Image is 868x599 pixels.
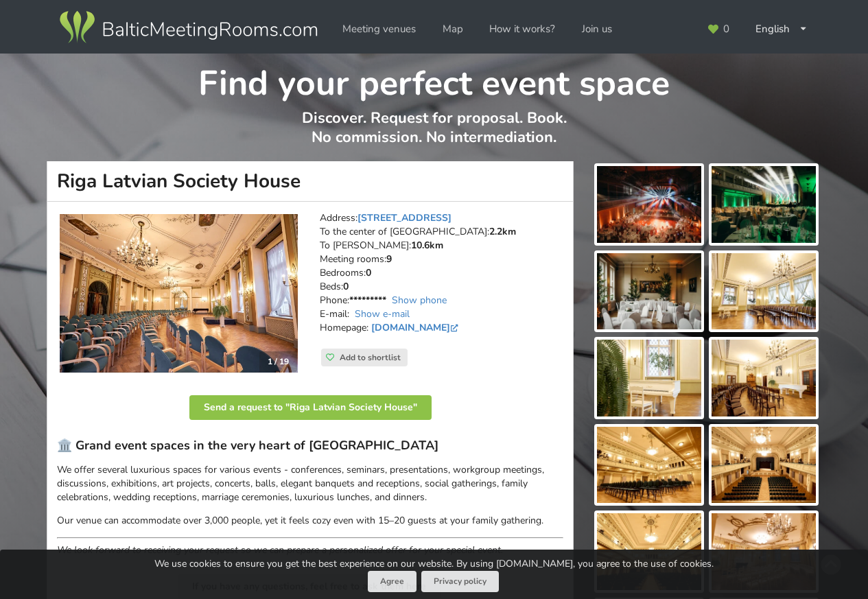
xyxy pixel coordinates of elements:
[60,214,298,373] a: Historic event venue | Riga | Riga Latvian Society House 1 / 19
[746,16,817,43] div: English
[57,8,320,47] img: Baltic Meeting Rooms
[421,571,499,592] a: Privacy policy
[712,166,816,243] img: Riga Latvian Society House | Riga | Event place - gallery picture
[189,395,432,420] button: Send a request to "Riga Latvian Society House"
[368,571,417,592] button: Agree
[343,280,349,293] strong: 0
[371,321,461,334] a: [DOMAIN_NAME]
[47,161,574,202] h1: Riga Latvian Society House
[723,24,729,34] span: 0
[386,252,392,266] strong: 9
[340,352,401,363] span: Add to shortlist
[597,253,701,330] img: Riga Latvian Society House | Riga | Event place - gallery picture
[597,427,701,504] img: Riga Latvian Society House | Riga | Event place - gallery picture
[47,54,821,106] h1: Find your perfect event space
[57,438,563,454] h3: 🏛️ Grand event spaces in the very heart of [GEOGRAPHIC_DATA]
[366,266,371,279] strong: 0
[57,514,563,528] p: Our venue can accommodate over 3,000 people, yet it feels cozy even with 15–20 guests at your fam...
[572,16,622,43] a: Join us
[433,16,473,43] a: Map
[712,340,816,416] img: Riga Latvian Society House | Riga | Event place - gallery picture
[597,340,701,416] img: Riga Latvian Society House | Riga | Event place - gallery picture
[392,294,447,307] a: Show phone
[712,513,816,590] img: Riga Latvian Society House | Riga | Event place - gallery picture
[480,16,565,43] a: How it works?
[712,253,816,330] img: Riga Latvian Society House | Riga | Event place - gallery picture
[47,108,821,161] p: Discover. Request for proposal. Book. No commission. No intermediation.
[259,351,297,372] div: 1 / 19
[597,513,701,590] img: Riga Latvian Society House | Riga | Event place - gallery picture
[712,427,816,504] img: Riga Latvian Society House | Riga | Event place - gallery picture
[411,239,443,252] strong: 10.6km
[357,211,451,224] a: [STREET_ADDRESS]
[320,211,563,349] address: Address: To the center of [GEOGRAPHIC_DATA]: To [PERSON_NAME]: Meeting rooms: Bedrooms: Beds: Pho...
[597,166,701,243] img: Riga Latvian Society House | Riga | Event place - gallery picture
[333,16,425,43] a: Meeting venues
[57,543,503,556] em: We look forward to receiving your request so we can prepare a personalized offer for your special...
[489,225,516,238] strong: 2.2km
[60,214,298,373] img: Historic event venue | Riga | Riga Latvian Society House
[355,307,410,320] a: Show e-mail
[57,463,563,504] p: We offer several luxurious spaces for various events - conferences, seminars, presentations, work...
